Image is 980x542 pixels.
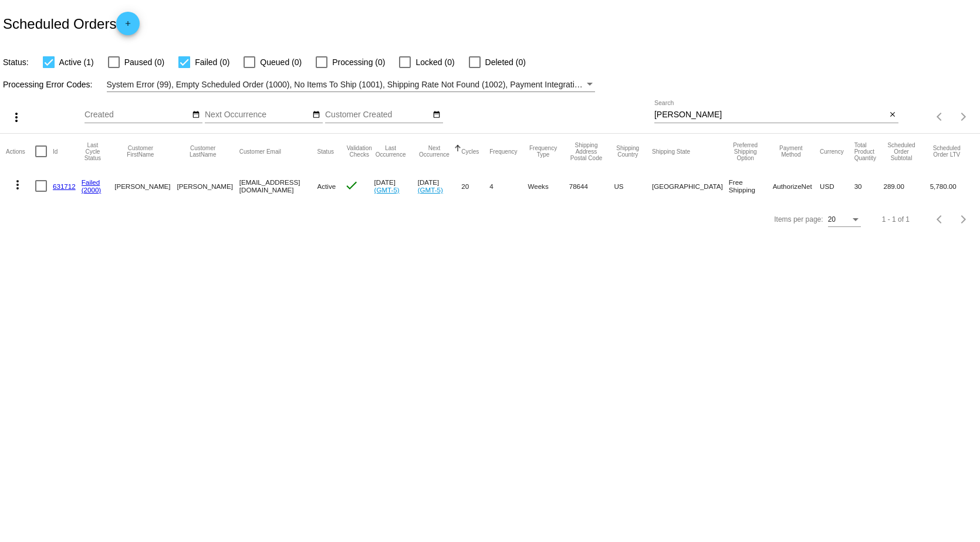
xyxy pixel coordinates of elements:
[239,169,317,203] mat-cell: [EMAIL_ADDRESS][DOMAIN_NAME]
[312,110,320,120] mat-icon: date_range
[886,109,898,121] button: Clear
[82,142,104,161] button: Change sorting for LastProcessingCycleId
[3,12,140,35] h2: Scheduled Orders
[828,215,836,223] span: 20
[418,169,461,203] mat-cell: [DATE]
[729,169,773,203] mat-cell: Free Shipping
[9,110,23,124] mat-icon: more_vert
[654,110,886,120] input: Search
[773,169,820,203] mat-cell: AuthorizeNet
[528,169,569,203] mat-cell: Weeks
[774,215,823,223] div: Items per page:
[729,142,762,161] button: Change sorting for PreferredShippingOption
[930,169,974,203] mat-cell: 5,780.00
[121,19,135,33] mat-icon: add
[114,145,166,158] button: Change sorting for CustomerFirstName
[418,145,451,158] button: Change sorting for NextOccurrenceUtc
[124,55,164,69] span: Paused (0)
[952,208,975,231] button: Next page
[374,145,407,158] button: Change sorting for LastOccurrenceUtc
[652,148,690,155] button: Change sorting for ShippingState
[854,134,884,169] mat-header-cell: Total Product Quantity
[3,80,93,89] span: Processing Error Codes:
[888,110,897,120] mat-icon: close
[614,145,641,158] button: Change sorting for ShippingCountry
[205,110,310,120] input: Next Occurrence
[882,215,910,223] div: 1 - 1 of 1
[883,142,919,161] button: Change sorting for Subtotal
[325,110,431,120] input: Customer Created
[528,145,558,158] button: Change sorting for FrequencyType
[928,208,952,231] button: Previous page
[854,169,884,203] mat-cell: 30
[415,55,454,69] span: Locked (0)
[53,182,76,190] a: 631712
[569,169,614,203] mat-cell: 78644
[239,148,281,155] button: Change sorting for CustomerEmail
[489,148,517,155] button: Change sorting for Frequency
[53,148,58,155] button: Change sorting for Id
[418,186,443,194] a: (GMT-5)
[489,169,528,203] mat-cell: 4
[344,134,374,169] mat-header-cell: Validation Checks
[11,178,25,192] mat-icon: more_vert
[461,148,479,155] button: Change sorting for Cycles
[114,169,177,203] mat-cell: [PERSON_NAME]
[317,148,334,155] button: Change sorting for Status
[820,169,854,203] mat-cell: USD
[569,142,604,161] button: Change sorting for ShippingPostcode
[177,145,229,158] button: Change sorting for CustomerLastName
[82,186,102,194] a: (2000)
[928,105,952,128] button: Previous page
[59,55,94,69] span: Active (1)
[614,169,652,203] mat-cell: US
[652,169,729,203] mat-cell: [GEOGRAPHIC_DATA]
[107,77,596,92] mat-select: Filter by Processing Error Codes
[344,178,359,192] mat-icon: check
[260,55,302,69] span: Queued (0)
[883,169,930,203] mat-cell: 289.00
[485,55,526,69] span: Deleted (0)
[930,145,964,158] button: Change sorting for LifetimeValue
[3,57,29,67] span: Status:
[820,148,844,155] button: Change sorting for CurrencyIso
[432,110,441,120] mat-icon: date_range
[6,134,35,169] mat-header-cell: Actions
[332,55,385,69] span: Processing (0)
[192,110,200,120] mat-icon: date_range
[374,169,418,203] mat-cell: [DATE]
[82,178,100,186] a: Failed
[773,145,809,158] button: Change sorting for PaymentMethod.Type
[177,169,239,203] mat-cell: [PERSON_NAME]
[85,110,190,120] input: Created
[317,182,336,190] span: Active
[828,216,861,224] mat-select: Items per page:
[952,105,975,128] button: Next page
[461,169,489,203] mat-cell: 20
[195,55,229,69] span: Failed (0)
[374,186,400,194] a: (GMT-5)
